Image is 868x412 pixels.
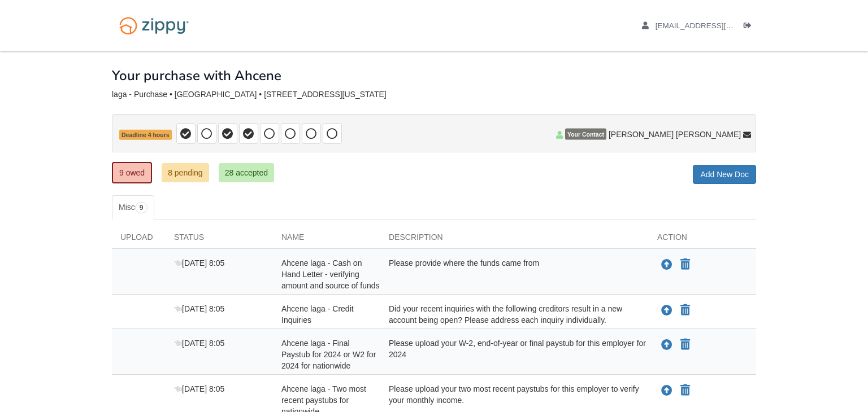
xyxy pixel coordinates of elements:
span: [DATE] 8:05 [174,384,224,393]
div: Did your recent inquiries with the following creditors result in a new account being open? Please... [380,303,649,326]
div: Status [166,231,273,248]
div: Please provide where the funds came from [380,257,649,291]
h1: Your purchase with Ahcene [112,68,281,83]
button: Upload Ahcene laga - Two most recent paystubs for nationwide [660,383,674,398]
div: Name [273,231,380,248]
span: l.celine19@yahoo.com [656,21,785,30]
a: Log out [744,21,756,33]
button: Declare Ahcene laga - Cash on Hand Letter - verifying amount and source of funds not applicable [679,258,691,271]
button: Declare Ahcene laga - Final Paystub for 2024 or W2 for 2024 for nationwide not applicable [679,338,691,352]
a: edit profile [642,21,785,33]
span: [DATE] 8:05 [174,304,224,313]
span: Ahcene laga - Final Paystub for 2024 or W2 for 2024 for nationwide [281,339,376,370]
button: Declare Ahcene laga - Credit Inquiries not applicable [679,304,691,317]
div: Please upload your W-2, end-of-year or final paystub for this employer for 2024 [380,338,649,371]
span: [DATE] 8:05 [174,258,224,268]
button: Upload Ahcene laga - Credit Inquiries [660,303,674,318]
button: Declare Ahcene laga - Two most recent paystubs for nationwide not applicable [679,384,691,397]
div: Description [380,231,649,248]
button: Upload Ahcene laga - Cash on Hand Letter - verifying amount and source of funds [660,257,674,272]
span: Your Contact [565,129,606,140]
span: Ahcene laga - Cash on Hand Letter - verifying amount and source of funds [281,258,380,290]
span: [PERSON_NAME] [PERSON_NAME] [609,129,741,140]
div: Upload [112,231,166,248]
button: Upload Ahcene laga - Final Paystub for 2024 or W2 for 2024 for nationwide [660,338,674,352]
div: laga - Purchase • [GEOGRAPHIC_DATA] • [STREET_ADDRESS][US_STATE] [112,90,756,99]
a: 28 accepted [219,163,274,182]
span: Deadline 4 hours [119,130,172,141]
a: Add New Doc [693,165,756,184]
span: [DATE] 8:05 [174,339,224,348]
img: Logo [112,11,196,40]
div: Action [649,231,756,248]
span: Ahcene laga - Credit Inquiries [281,304,354,325]
span: 9 [135,202,148,213]
a: 9 owed [112,162,152,183]
a: 8 pending [162,163,209,182]
a: Misc [112,195,154,220]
